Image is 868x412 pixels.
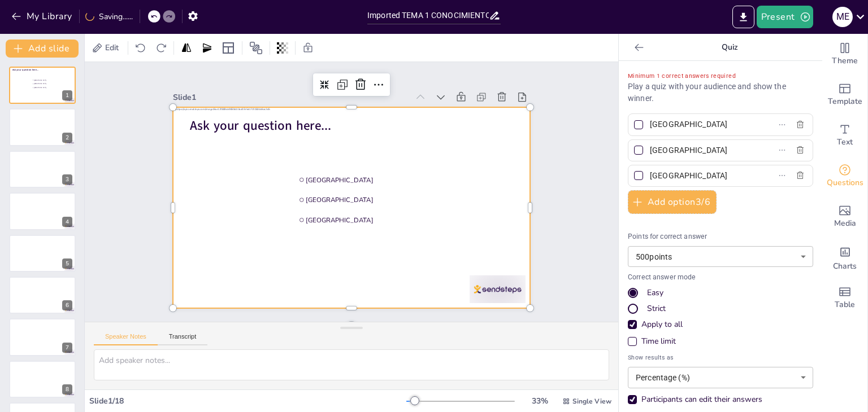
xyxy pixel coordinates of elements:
[62,90,72,100] div: 1
[89,396,406,406] div: Slide 1 / 18
[732,6,754,28] button: Export to PowerPoint
[628,336,813,347] div: Time limit
[628,319,813,330] div: Apply to all
[822,115,867,156] div: Add text boxes
[6,40,79,58] button: Add slide
[650,168,755,184] input: Option 3
[103,42,121,53] span: Edit
[832,7,853,27] div: M E
[62,384,72,395] div: 8
[526,396,553,406] div: 33 %
[158,333,208,345] button: Transcript
[650,142,755,159] input: Option 2
[12,68,39,72] span: Ask your question here...
[9,108,76,146] div: 2
[628,353,813,362] span: Show results as
[647,287,663,299] div: Easy
[628,72,736,80] span: Minimum 1 correct answers required
[628,303,813,314] div: Strict
[628,190,717,214] button: Add option3/6
[9,318,76,356] div: 7
[641,394,762,405] div: Participants can edit their answers
[628,367,813,388] div: Percentage (%)
[641,336,676,347] div: Time limit
[34,87,65,89] span: [GEOGRAPHIC_DATA]
[628,273,813,283] p: Correct answer mode
[94,333,158,345] button: Speaker Notes
[650,116,755,133] input: Option 1
[827,177,863,189] span: Questions
[628,232,813,242] p: Points for correct answer
[822,34,867,74] div: Change the overall theme
[367,7,489,24] input: Insert title
[306,195,471,204] span: [GEOGRAPHIC_DATA]
[34,80,65,81] span: [GEOGRAPHIC_DATA]
[834,217,856,230] span: Media
[62,258,72,269] div: 5
[837,136,853,148] span: Text
[8,7,77,25] button: My Library
[219,39,237,57] div: Layout
[306,176,471,184] span: [GEOGRAPHIC_DATA]
[62,174,72,185] div: 3
[832,55,858,67] span: Theme
[9,151,76,188] div: 3
[822,196,867,237] div: Add images, graphics, shapes or video
[835,299,855,311] span: Table
[628,81,813,104] p: Play a quiz with your audience and show the winner.
[641,319,683,330] div: Apply to all
[190,117,331,134] span: Ask your question here...
[647,303,666,314] div: Strict
[828,95,862,108] span: Template
[833,260,857,273] span: Charts
[249,41,263,55] span: Position
[173,92,409,103] div: Slide 1
[85,11,133,22] div: Saving......
[62,300,72,310] div: 6
[822,278,867,318] div: Add a table
[62,217,72,227] div: 4
[572,397,611,406] span: Single View
[62,343,72,353] div: 7
[822,237,867,278] div: Add charts and graphs
[628,246,813,267] div: 500 points
[822,74,867,115] div: Add ready made slides
[628,394,762,405] div: Participants can edit their answers
[62,133,72,143] div: 2
[757,6,813,28] button: Present
[648,34,811,61] p: Quiz
[34,83,65,85] span: [GEOGRAPHIC_DATA]
[306,216,471,224] span: [GEOGRAPHIC_DATA]
[628,287,813,299] div: Easy
[9,277,76,314] div: 6
[822,156,867,196] div: Get real-time input from your audience
[9,361,76,398] div: 8
[9,67,76,104] div: 1
[9,235,76,272] div: 5
[9,192,76,230] div: 4
[832,6,853,28] button: M E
